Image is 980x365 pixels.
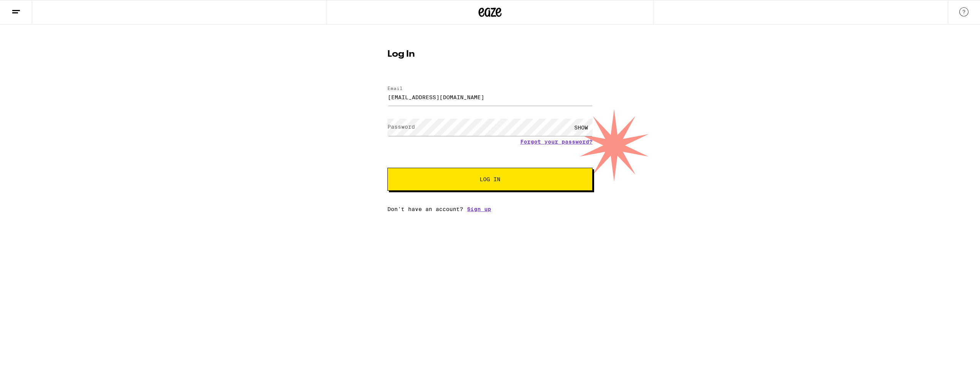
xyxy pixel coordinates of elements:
[570,119,593,136] div: SHOW
[5,5,55,11] span: Hi. Need any help?
[387,86,403,91] label: Email
[387,50,593,59] h1: Log In
[387,124,415,130] label: Password
[520,139,593,145] a: Forgot your password?
[387,168,593,191] button: Log In
[467,206,491,212] a: Sign up
[387,88,593,106] input: Email
[480,177,500,182] span: Log In
[387,206,593,212] div: Don't have an account?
